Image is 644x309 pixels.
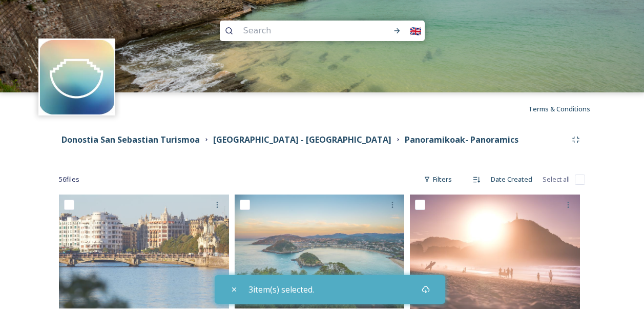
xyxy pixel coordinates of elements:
[528,104,590,113] span: Terms & Conditions
[406,22,425,40] div: 🇬🇧
[419,169,457,189] div: Filters
[543,175,570,184] span: Select all
[528,103,606,115] a: Terms & Conditions
[248,283,314,296] span: 3 item(s) selected.
[213,134,391,145] strong: [GEOGRAPHIC_DATA] - [GEOGRAPHIC_DATA]
[235,195,405,308] img: Panoramika Donostia.jpg
[40,40,114,114] img: images.jpeg
[59,195,229,308] img: gros---javier-larrea_25101796619_o.jpg
[61,134,200,145] strong: Donostia San Sebastian Turismoa
[405,134,518,145] strong: Panoramikoak- Panoramics
[486,169,537,189] div: Date Created
[238,20,369,42] input: Search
